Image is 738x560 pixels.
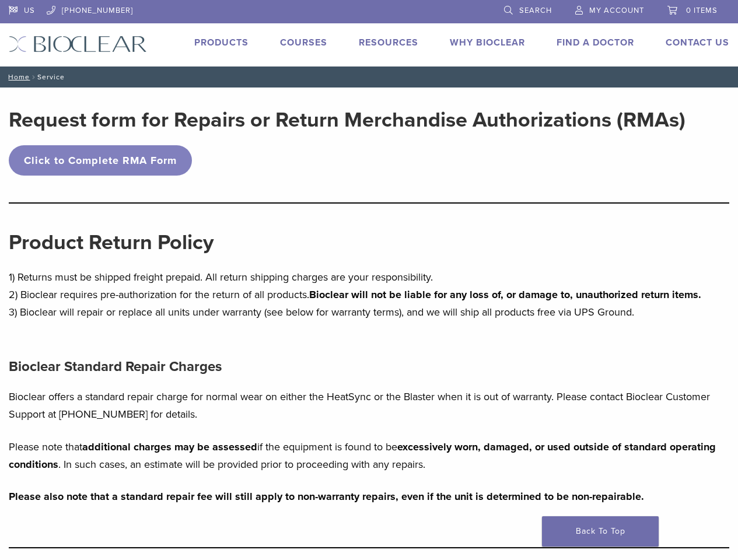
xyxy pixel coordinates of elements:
[589,6,644,15] span: My Account
[9,353,729,381] h4: Bioclear Standard Repair Charges
[9,268,729,321] p: 1) Returns must be shipped freight prepaid. All return shipping charges are your responsibility. ...
[359,37,418,48] a: Resources
[309,288,701,301] strong: Bioclear will not be liable for any loss of, or damage to, unauthorized return items.
[9,145,192,176] a: Click to Complete RMA Form
[82,440,257,453] strong: additional charges may be assessed
[280,37,327,48] a: Courses
[9,36,147,52] img: Bioclear
[30,74,37,80] span: /
[9,107,685,132] strong: Request form for Repairs or Return Merchandise Authorizations (RMAs)
[194,37,249,48] a: Products
[5,73,30,81] a: Home
[519,6,552,15] span: Search
[686,6,718,15] span: 0 items
[9,440,716,471] strong: excessively worn, damaged, or used outside of standard operating conditions
[9,438,729,473] p: Please note that if the equipment is found to be . In such cases, an estimate will be provided pr...
[666,37,729,48] a: Contact Us
[450,37,525,48] a: Why Bioclear
[542,516,659,547] a: Back To Top
[557,37,634,48] a: Find A Doctor
[9,388,729,423] p: Bioclear offers a standard repair charge for normal wear on either the HeatSync or the Blaster wh...
[9,490,644,503] strong: Please also note that a standard repair fee will still apply to non-warranty repairs, even if the...
[9,230,214,255] strong: Product Return Policy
